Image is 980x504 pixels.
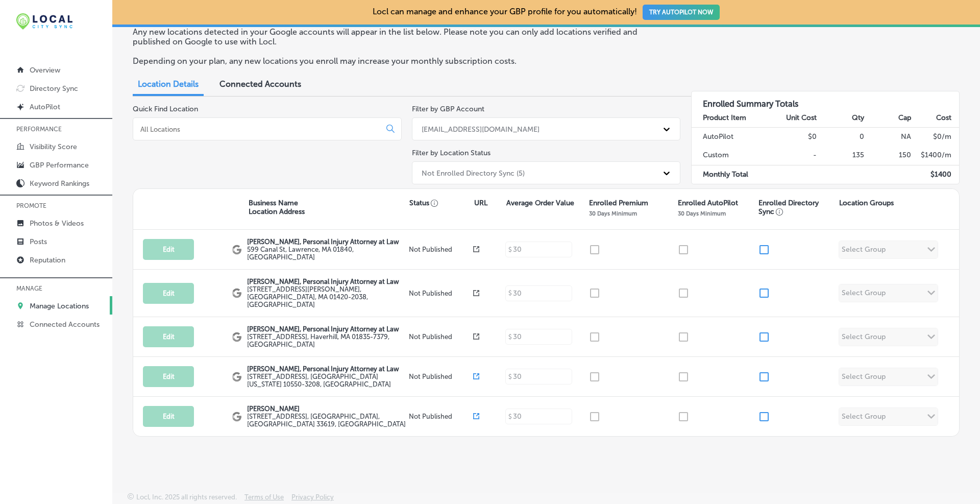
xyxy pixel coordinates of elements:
[247,373,406,388] label: [STREET_ADDRESS] , [GEOGRAPHIC_DATA][US_STATE] 10550-3208, [GEOGRAPHIC_DATA]
[589,210,637,217] p: 30 Days Minimum
[589,199,648,207] p: Enrolled Premium
[912,146,959,165] td: $ 1400 /m
[865,127,912,146] td: NA
[409,199,474,207] p: Status
[30,161,89,170] p: GBP Performance
[143,406,194,427] button: Edit
[770,109,818,128] th: Unit Cost
[474,199,487,207] p: URL
[409,373,474,380] p: Not Published
[232,332,242,342] img: logo
[865,146,912,165] td: 150
[412,105,484,113] label: Filter by GBP Account
[839,199,894,207] p: Location Groups
[219,79,301,89] span: Connected Accounts
[232,372,242,382] img: logo
[247,365,406,373] p: [PERSON_NAME], Personal Injury Attorney at Law
[247,238,406,246] p: [PERSON_NAME], Personal Injury Attorney at Law
[247,285,406,308] label: [STREET_ADDRESS][PERSON_NAME] , [GEOGRAPHIC_DATA], MA 01420-2038, [GEOGRAPHIC_DATA]
[30,320,100,329] p: Connected Accounts
[232,412,242,422] img: logo
[139,125,378,134] input: All Locations
[30,219,84,228] p: Photos & Videos
[692,146,770,165] td: Custom
[409,333,474,341] p: Not Published
[136,493,237,501] p: Locl, Inc. 2025 all rights reserved.
[912,127,959,146] td: $ 0 /m
[247,333,406,348] label: [STREET_ADDRESS] , Haverhill, MA 01835-7379, [GEOGRAPHIC_DATA]
[232,288,242,298] img: logo
[703,113,746,122] strong: Product Item
[409,413,474,420] p: Not Published
[30,256,65,265] p: Reputation
[865,109,912,128] th: Cap
[247,325,406,333] p: [PERSON_NAME], Personal Injury Attorney at Law
[143,283,194,304] button: Edit
[678,210,726,217] p: 30 Days Minimum
[138,79,199,89] span: Location Details
[817,127,865,146] td: 0
[247,413,406,428] label: [STREET_ADDRESS] , [GEOGRAPHIC_DATA], [GEOGRAPHIC_DATA] 33619, [GEOGRAPHIC_DATA]
[692,127,770,146] td: AutoPilot
[817,109,865,128] th: Qty
[770,146,818,165] td: -
[643,5,720,20] button: TRY AUTOPILOT NOW
[422,125,540,133] div: [EMAIL_ADDRESS][DOMAIN_NAME]
[770,127,818,146] td: $0
[692,165,770,184] td: Monthly Total
[30,142,77,151] p: Visibility Score
[912,109,959,128] th: Cost
[232,245,242,255] img: logo
[249,199,305,216] p: Business Name Location Address
[247,246,406,261] label: 599 Canal St , Lawrence, MA 01840, [GEOGRAPHIC_DATA]
[758,199,834,216] p: Enrolled Directory Sync
[30,103,60,111] p: AutoPilot
[422,169,525,177] div: Not Enrolled Directory Sync (5)
[247,278,406,285] p: [PERSON_NAME], Personal Injury Attorney at Law
[143,239,194,260] button: Edit
[247,405,406,413] p: [PERSON_NAME]
[143,366,194,387] button: Edit
[409,290,474,297] p: Not Published
[30,237,47,246] p: Posts
[133,27,670,46] p: Any new locations detected in your Google accounts will appear in the list below. Please note you...
[678,199,738,207] p: Enrolled AutoPilot
[912,165,959,184] td: $ 1400
[133,56,670,66] p: Depending on your plan, any new locations you enroll may increase your monthly subscription costs.
[692,91,960,109] h3: Enrolled Summary Totals
[30,66,60,75] p: Overview
[16,13,72,30] img: 12321ecb-abad-46dd-be7f-2600e8d3409flocal-city-sync-logo-rectangle.png
[817,146,865,165] td: 135
[143,326,194,347] button: Edit
[133,105,198,113] label: Quick Find Location
[30,302,89,310] p: Manage Locations
[30,179,89,188] p: Keyword Rankings
[30,84,78,93] p: Directory Sync
[412,149,491,157] label: Filter by Location Status
[506,199,574,207] p: Average Order Value
[409,246,474,253] p: Not Published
